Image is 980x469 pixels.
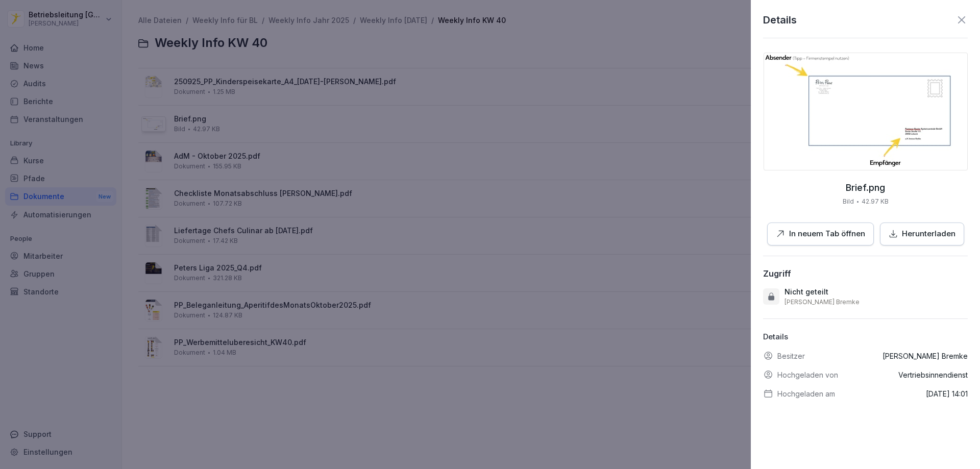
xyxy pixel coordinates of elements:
p: Bild [843,197,854,206]
button: In neuem Tab öffnen [767,223,874,245]
p: Besitzer [777,351,805,361]
img: thumbnail [764,53,968,170]
p: Hochgeladen von [777,369,838,380]
p: Vertriebsinnendienst [898,369,968,380]
p: Details [763,331,968,343]
div: Zugriff [763,268,791,279]
button: Herunterladen [880,223,964,245]
p: Hochgeladen am [777,388,835,399]
p: Nicht geteilt [785,287,828,297]
p: Brief.png [846,183,885,193]
p: Details [763,12,797,28]
p: [PERSON_NAME] Bremke [785,298,860,306]
p: [PERSON_NAME] Bremke [883,351,968,361]
p: Herunterladen [902,228,955,240]
p: 42.97 KB [862,197,889,206]
p: [DATE] 14:01 [926,388,968,399]
p: In neuem Tab öffnen [789,228,865,240]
